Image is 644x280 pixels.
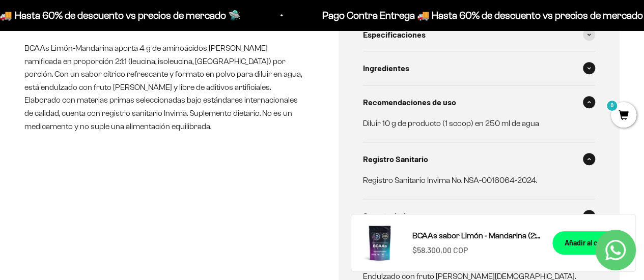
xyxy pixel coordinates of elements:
[363,117,583,130] p: Diluir 10 g de producto (1 scoop) en 250 ml de agua
[24,42,306,133] p: BCAAs Limón-Mandarina aporta 4 g de aminoácidos [PERSON_NAME] ramificada en proporción 2:1:1 (leu...
[611,110,636,121] a: 0
[363,28,426,41] span: Especificaciones
[606,100,618,112] mark: 0
[412,243,468,257] sale-price: $58.300,00 COP
[412,229,540,242] a: BCAAs sabor Limón - Mandarina (2:1:1)
[363,96,456,109] span: Recomendaciones de uso
[363,142,596,176] summary: Registro Sanitario
[565,237,615,248] div: Añadir al carrito
[363,152,428,166] span: Registro Sanitario
[363,174,583,187] p: Registro Sanitario Invima No. NSA-0016064-2024.
[363,85,596,119] summary: Recomendaciones de uso
[552,231,627,255] button: Añadir al carrito
[363,18,596,51] summary: Especificaciones
[359,223,400,263] img: BCAAs sabor Limón - Mandarina (2:1:1)
[363,199,596,233] summary: Caracteristicas
[363,61,409,75] span: Ingredientes
[363,51,596,85] summary: Ingredientes
[363,209,418,223] span: Caracteristicas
